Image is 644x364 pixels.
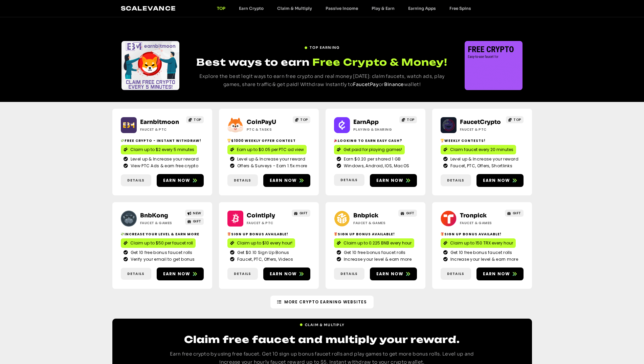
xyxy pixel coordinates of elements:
h2: Faucet & Games [460,220,502,226]
a: Cointiply [247,212,275,219]
img: 🎁 [334,232,337,236]
span: Level up & Increase your reward [129,156,199,162]
span: GIFT [193,219,201,224]
a: BnbKong [140,212,168,219]
a: TOP [506,116,524,123]
span: Details [127,271,145,276]
span: Earn now [163,271,191,277]
span: Offers & Surveys - Earn 1.5x more [236,163,307,169]
h2: $1000 Weekly Offer contest [227,138,310,143]
span: Details [340,177,358,183]
a: GIFT [185,218,204,225]
span: Best ways to earn [196,56,310,68]
span: TOP [300,117,308,122]
a: Details [227,268,258,280]
span: Faucet, PTC, Offers, Shortlinks [449,163,512,169]
a: Earning Apps [401,6,443,11]
span: Earn $0.20 per shared 1 GB [342,156,401,162]
nav: Menu [210,6,478,11]
span: Claim & Multiply [305,322,345,327]
h2: Increase your level & earn more [121,232,204,237]
a: CoinPayU [247,119,276,126]
a: Get paid for playing games! [334,145,405,154]
span: Details [234,178,251,183]
span: GIFT [299,211,308,216]
span: TOP EARNING [310,45,339,50]
h2: Faucet & Games [353,220,396,226]
a: Claim & Multiply [299,320,345,327]
img: 🎁 [441,232,444,236]
a: More Crypto Earning Websites [270,296,374,308]
a: FaucetPay [353,81,379,87]
img: 🎁 [227,232,231,236]
a: Claim up to 150 TRX every hour [441,238,516,248]
span: Claim up to 150 TRX every hour [450,240,513,246]
a: Earn now [157,267,204,280]
a: Play & Earn [365,6,401,11]
span: Level up & Increase your reward [449,156,518,162]
span: View PTC Ads & earn free crypto [129,163,198,169]
span: Free Crypto & Money! [312,56,447,69]
div: Slides [465,41,523,90]
span: Details [447,271,464,276]
a: Details [227,174,258,186]
h2: Looking to Earn Easy Cash? [334,138,417,143]
span: Details [234,271,251,276]
h2: Claim free faucet and multiply your reward. [160,333,485,346]
img: 💸 [121,232,124,236]
a: TOP [399,116,417,123]
h2: Faucet & PTC [140,127,182,132]
span: Claim up to $2 every 5 minutes [130,147,194,153]
a: Earn now [476,174,524,187]
a: Details [441,174,471,186]
h2: Playing & Sharing [353,127,396,132]
span: TOP [194,117,201,122]
span: Get 10 free bonus faucet rolls [449,250,512,256]
span: Get paid for playing games! [343,147,402,153]
span: GIFT [513,211,521,216]
span: Details [447,178,464,183]
span: Verify your email to get bonus [129,256,195,262]
span: Faucet, PTC, Offers, Videos [236,256,293,262]
a: Claim up to $2 every 5 minutes [121,145,197,154]
span: Increase your level & earn more [342,256,412,262]
span: NEW [193,211,201,216]
span: Details [340,271,358,276]
span: Get 10 free bonus faucet rolls [129,250,193,256]
a: NEW [185,210,204,217]
a: Details [121,174,151,186]
img: 💸 [121,139,124,142]
img: 🏆 [227,139,231,142]
a: Binance [384,81,404,87]
a: Claim up to $10 every hour! [227,238,295,248]
span: Earn now [483,271,510,277]
a: Passive Income [319,6,365,11]
h2: Sign Up Bonus Available! [441,232,524,237]
a: Tronpick [460,212,487,219]
a: Earn now [263,267,310,280]
a: Claim faucet every 20 minutes [441,145,516,154]
a: GIFT [398,210,417,217]
a: Earn now [370,267,417,280]
img: 🏆 [441,139,444,142]
a: Claim & Multiply [270,6,319,11]
span: Claim up to 0.225 BNB every hour [343,240,412,246]
h2: Weekly contests! [441,138,524,143]
h2: Sign up bonus available! [227,232,310,237]
a: GIFT [505,210,524,217]
a: TOP EARNING [304,42,339,50]
a: Earn now [370,174,417,187]
a: Scalevance [121,5,176,12]
span: Get 10 free bonus faucet rolls [342,250,406,256]
h2: ptc & Tasks [247,127,289,132]
span: Earn now [270,271,297,277]
span: Level up & Increase your reward [236,156,305,162]
a: FaucetCrypto [460,119,501,126]
span: GIFT [406,211,415,216]
a: Details [334,268,364,280]
h2: Faucet & Games [140,220,182,226]
span: Earn now [483,177,510,184]
span: Increase your level & earn more [449,256,518,262]
span: Claim faucet every 20 minutes [450,147,513,153]
a: Details [441,268,471,280]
